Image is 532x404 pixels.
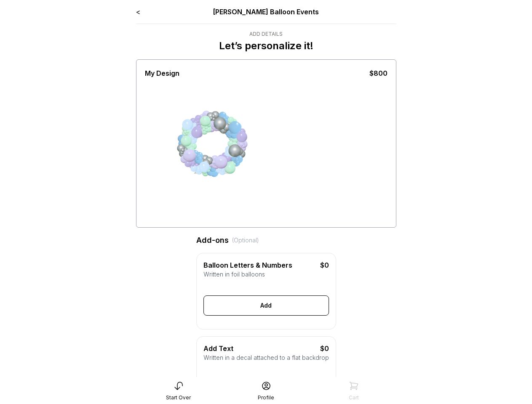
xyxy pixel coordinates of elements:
div: Profile [258,394,274,401]
div: $0 [304,260,329,270]
div: $800 [369,68,388,78]
div: Add-ons [196,234,336,246]
div: [PERSON_NAME] Balloon Events [188,7,344,17]
p: Let’s personalize it! [219,39,313,53]
a: < [136,8,140,16]
div: Cart [349,394,359,401]
div: My Design [145,68,179,78]
div: Start Over [166,394,191,401]
div: Written in foil balloons [203,270,329,279]
div: Balloon Letters & Numbers [203,260,304,270]
div: (Optional) [232,236,259,245]
div: Written in a decal attached to a flat backdrop [203,353,329,362]
div: Add Details [219,31,313,37]
div: $0 [304,343,329,353]
div: Add Text [203,343,304,353]
div: Add [203,295,329,316]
